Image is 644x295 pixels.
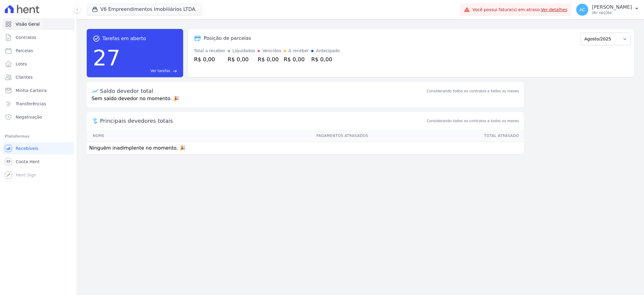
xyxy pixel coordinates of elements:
[173,69,177,73] span: east
[194,55,225,63] div: R$ 0,00
[87,95,524,107] p: Sem saldo devedor no momento. 🎉
[165,130,368,142] th: Pagamentos Atrasados
[580,8,585,12] span: AC
[5,133,72,140] div: Plataformas
[2,98,74,110] a: Transferências
[369,130,524,142] th: Total Atrasado
[2,71,74,83] a: Clientes
[194,48,225,54] div: Total a receber
[16,34,36,40] span: Contratos
[87,130,165,142] th: Nome
[87,4,202,15] button: V6 Empreendimentos Imobiliários LTDA.
[16,87,47,94] span: Minha Carteira
[151,68,170,74] span: Ver tarefas
[592,10,632,15] p: Ver opções
[100,87,426,95] div: Saldo devedor total
[228,55,255,63] div: R$ 0,00
[16,159,39,165] span: Conta Hent
[100,117,426,125] span: Principais devedores totais
[2,18,74,30] a: Visão Geral
[93,42,120,74] div: 27
[16,114,42,120] span: Negativação
[87,142,524,154] td: Ninguém inadimplente no momento. 🎉
[284,55,309,63] div: R$ 0,00
[102,35,146,42] span: Tarefas em aberto
[2,45,74,57] a: Parcelas
[16,74,33,80] span: Clientes
[16,61,27,67] span: Lotes
[16,21,40,27] span: Visão Geral
[2,111,74,123] a: Negativação
[427,88,519,94] div: Considerando todos os contratos e todos os meses
[592,4,632,10] p: [PERSON_NAME]
[16,101,46,107] span: Transferências
[2,156,74,168] a: Conta Hent
[2,58,74,70] a: Lotes
[2,142,74,154] a: Recebíveis
[16,48,33,54] span: Parcelas
[472,7,567,13] span: Você possui fatura(s) em atraso.
[2,31,74,43] a: Contratos
[427,118,519,124] span: Considerando todos os contratos e todos os meses
[204,35,251,42] div: Posição de parcelas
[316,48,340,54] div: Antecipado
[258,55,281,63] div: R$ 0,00
[262,48,281,54] div: Vencidos
[123,68,177,74] a: Ver tarefas east
[233,48,255,54] div: Liquidados
[16,145,38,151] span: Recebíveis
[2,84,74,97] a: Minha Carteira
[541,7,567,12] a: Ver detalhes
[571,1,644,18] button: AC [PERSON_NAME] Ver opções
[289,48,309,54] div: A receber
[93,35,100,42] span: task_alt
[311,55,340,63] div: R$ 0,00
